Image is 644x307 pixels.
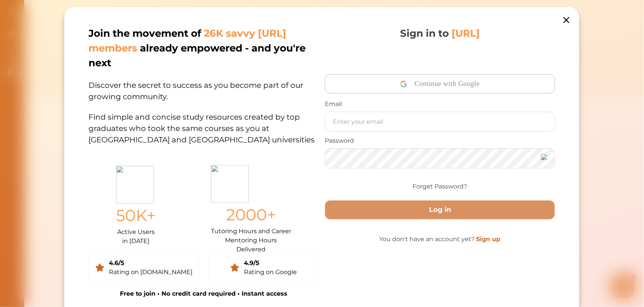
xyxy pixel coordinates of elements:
[211,227,291,246] p: Tutoring Hours and Career Mentoring Hours Delivered
[116,228,156,246] p: Active Users in [DATE]
[116,204,156,228] p: 50K+
[325,74,555,94] button: Continue with Google
[88,26,317,70] p: Join the movement of already empowered - and you're next
[109,268,192,277] div: Rating on [DOMAIN_NAME]
[109,259,192,268] div: 4.6/5
[325,112,555,131] input: Enter your email
[325,136,555,145] p: Password
[542,154,548,160] img: eye.3286bcf0.webp
[88,102,319,145] p: Find simple and concise study resources created by top graduates who took the same courses as you...
[168,0,174,6] i: 1
[244,259,297,268] div: 4.9/5
[88,252,199,283] a: 4.6/5Rating on [DOMAIN_NAME]
[211,203,291,227] p: 2000+
[325,100,555,109] p: Email
[413,182,467,191] a: Forget Password?
[325,200,555,220] button: Log in
[211,165,249,203] img: Group%201403.ccdcecb8.png
[415,75,484,93] span: Continue with Google
[452,27,480,39] span: [URL]
[208,252,319,283] a: 4.9/5Rating on Google
[476,235,501,243] a: Sign up
[116,166,154,204] img: Illustration.25158f3c.png
[244,268,297,277] div: Rating on Google
[88,289,319,298] p: Free to join • No credit card required • Instant access
[88,70,319,102] p: Discover the secret to success as you become part of our growing community.
[325,235,555,244] p: You don't have an account yet?
[400,26,480,41] p: Sign in to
